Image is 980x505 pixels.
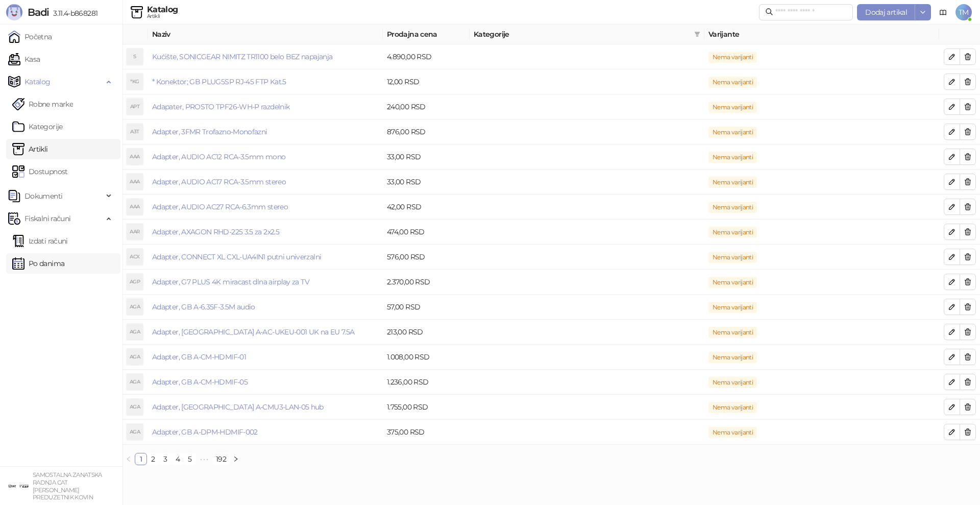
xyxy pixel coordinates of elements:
span: Nema varijanti [708,177,757,188]
a: 2 [148,453,159,465]
td: 876,00 RSD [383,119,470,145]
span: Nema varijanti [708,302,757,313]
span: Nema varijanti [708,327,757,338]
a: Adapter, GB A-6.35F-3.5M audio [152,302,255,311]
td: Adapter, GB A-DPM-HDMIF-002 [148,420,383,445]
div: AGA [127,299,143,315]
span: Nema varijanti [708,77,757,88]
li: Sledeća strana [230,453,242,465]
button: right [230,453,242,465]
div: APT [127,99,143,115]
span: Nema varijanti [708,52,757,63]
div: Katalog [147,6,178,14]
a: Adapter, AXAGON RHD-225 3.5 za 2x2.5 [152,227,279,236]
td: 4.890,00 RSD [383,44,470,69]
td: 1.008,00 RSD [383,345,470,370]
th: Varijante [704,25,939,44]
a: Po danima [12,253,64,274]
button: left [122,453,135,465]
th: Prodajna cena [383,25,470,44]
div: Artikli [147,14,178,19]
div: AAA [127,149,143,165]
td: Adapter, AUDIO AC17 RCA-3.5mm stereo [148,170,383,195]
td: Adapter, CONNECT XL CXL-UA4IN1 putni univerzalni [148,245,383,270]
img: Artikli [131,6,143,18]
div: S [127,49,143,65]
div: AAA [127,199,143,215]
span: Nema varijanti [708,427,757,438]
span: Nema varijanti [708,102,757,113]
a: Adapter, AUDIO AC17 RCA-3.5mm stereo [152,177,286,186]
a: ArtikliArtikli [12,139,48,159]
a: Početna [8,27,52,47]
td: 474,00 RSD [383,220,470,245]
a: 3 [160,453,171,465]
a: 4 [172,453,183,465]
button: Dodaj artikal [857,4,915,20]
td: 1.755,00 RSD [383,395,470,420]
a: Adapter, G7 PLUS 4K miracast dlna airplay za TV [152,277,309,286]
span: Nema varijanti [708,352,757,363]
span: Dokumenti [24,186,62,206]
td: Adapter, GB A-CM-HDMIF-05 [148,370,383,395]
td: Adapter, GB A-CM-HDMIF-01 [148,345,383,370]
td: 576,00 RSD [383,245,470,270]
a: Kućište, SONICGEAR NIMITZ TR1100 belo BEZ napajanja [152,52,332,61]
td: 2.370,00 RSD [383,270,470,295]
a: 192 [213,453,229,465]
span: TM [955,4,972,20]
td: Adapter, AXAGON RHD-225 3.5 za 2x2.5 [148,220,383,245]
a: 1 [135,453,146,465]
td: 375,00 RSD [383,420,470,445]
span: Kategorije [474,29,690,40]
td: 1.236,00 RSD [383,370,470,395]
span: Dodaj artikal [865,8,907,17]
span: Badi [28,6,49,18]
li: 1 [135,453,147,465]
li: Prethodna strana [122,453,135,465]
td: 12,00 RSD [383,69,470,94]
a: Adapter, AUDIO AC27 RCA-6.3mm stereo [152,202,288,211]
td: Adapter, GB A-6.35F-3.5M audio [148,295,383,320]
li: 5 [184,453,196,465]
div: AGA [127,374,143,390]
span: Nema varijanti [708,252,757,263]
div: ACX [127,249,143,265]
a: Adapter, [GEOGRAPHIC_DATA] A-AC-UKEU-001 UK na EU 7.5A [152,327,354,336]
a: Robne marke [12,94,73,114]
span: right [233,456,239,462]
li: 192 [212,453,230,465]
img: 64x64-companyLogo-ae27db6e-dfce-48a1-b68e-83471bd1bffd.png [8,476,29,496]
span: Nema varijanti [708,202,757,213]
span: Fiskalni računi [24,208,70,229]
a: Adapter, GB A-DPM-HDMIF-002 [152,427,258,437]
div: AGA [127,424,143,440]
small: SAMOSTALNA ZANATSKA RADNJA CAT [PERSON_NAME] PREDUZETNIK KOVIN [33,471,102,501]
span: 3.11.4-b868281 [49,9,97,18]
td: * Konektor; GB PLUG5SP RJ-45 FTP Kat.5 [148,69,383,94]
div: AGA [127,324,143,340]
a: 5 [184,453,195,465]
div: AGA [127,349,143,365]
td: 33,00 RSD [383,170,470,195]
li: 3 [159,453,171,465]
span: Nema varijanti [708,227,757,238]
span: Katalog [24,71,51,92]
div: AGA [127,399,143,415]
span: Nema varijanti [708,127,757,138]
td: Adapter, AUDIO AC27 RCA-6.3mm stereo [148,195,383,220]
span: Nema varijanti [708,277,757,288]
a: Kategorije [12,116,63,137]
a: Adapter, CONNECT XL CXL-UA4IN1 putni univerzalni [152,252,321,261]
td: Kućište, SONICGEAR NIMITZ TR1100 belo BEZ napajanja [148,44,383,69]
a: * Konektor; GB PLUG5SP RJ-45 FTP Kat.5 [152,77,286,86]
li: 4 [171,453,184,465]
a: Dokumentacija [935,4,951,20]
span: Nema varijanti [708,377,757,388]
td: Adapter, G7 PLUS 4K miracast dlna airplay za TV [148,270,383,295]
a: Adapter, GB A-CM-HDMIF-01 [152,352,246,362]
td: 240,00 RSD [383,94,470,119]
th: Naziv [148,25,383,44]
a: Dostupnost [12,161,68,182]
td: Adapter, GB A-CMU3-LAN-05 hub [148,395,383,420]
